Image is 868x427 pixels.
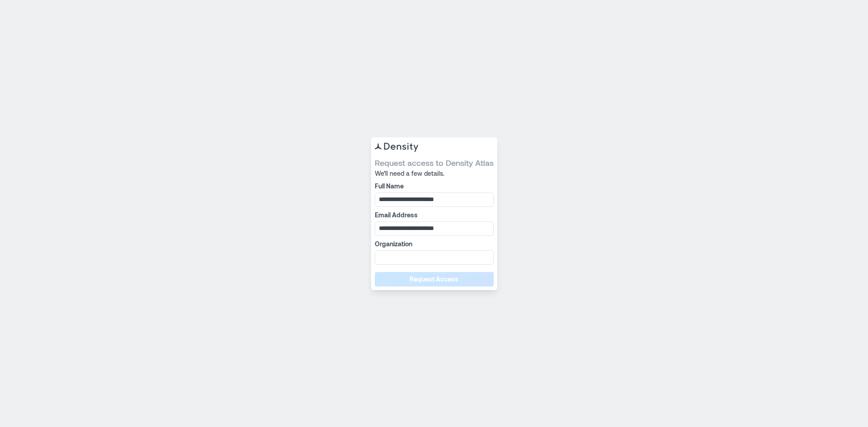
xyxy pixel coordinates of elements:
label: Organization [375,239,492,249]
label: Full Name [375,182,492,191]
label: Email Address [375,211,492,220]
button: Request Access [375,272,494,286]
span: We’ll need a few details. [375,169,494,178]
span: Request Access [410,275,458,284]
span: Request access to Density Atlas [375,157,494,168]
